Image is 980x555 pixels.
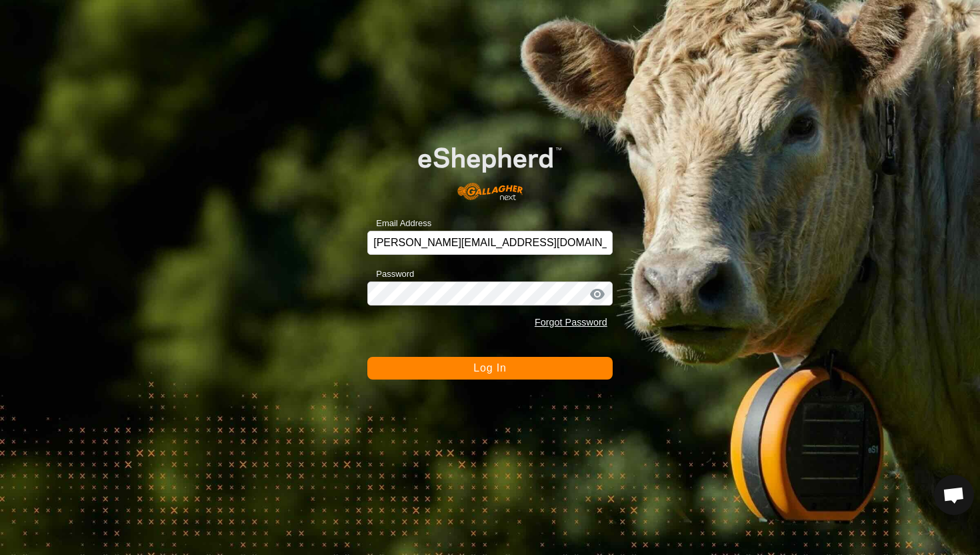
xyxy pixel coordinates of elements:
img: E-shepherd Logo [392,127,588,210]
span: Log In [473,362,506,374]
button: Log In [367,357,613,380]
div: Open chat [934,475,974,515]
a: Forgot Password [535,317,607,328]
label: Password [367,267,414,281]
input: Email Address [367,231,613,255]
label: Email Address [367,217,431,230]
